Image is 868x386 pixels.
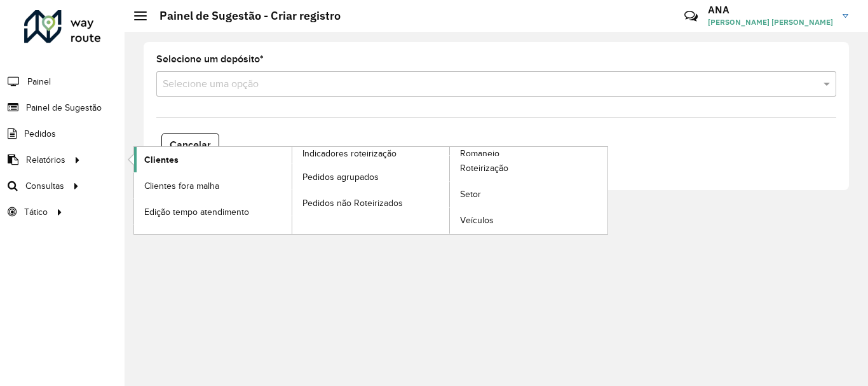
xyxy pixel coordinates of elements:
[24,127,56,141] span: Pedidos
[450,182,607,207] a: Setor
[460,162,508,175] span: Roteirização
[144,205,249,219] span: Edição tempo atendimento
[144,179,219,193] span: Clientes fora malha
[292,164,450,190] a: Pedidos agrupados
[302,147,397,160] span: Indicadores roteirização
[25,179,64,193] span: Consultas
[708,4,833,16] h3: ANA
[292,190,450,216] a: Pedidos não Roteirizados
[450,156,607,181] a: Roteirização
[26,153,65,167] span: Relatórios
[302,170,379,184] span: Pedidos agrupados
[292,147,608,234] a: Romaneio
[134,147,450,234] a: Indicadores roteirização
[460,147,499,160] span: Romaneio
[677,3,705,30] a: Contato Rápido
[144,153,179,167] span: Clientes
[460,214,494,227] span: Veículos
[134,199,292,224] a: Edição tempo atendimento
[134,173,292,198] a: Clientes fora malha
[156,52,264,67] label: Selecione um depósito
[134,147,292,172] a: Clientes
[147,9,341,23] h2: Painel de Sugestão - Criar registro
[302,196,403,210] span: Pedidos não Roteirizados
[708,17,833,28] span: [PERSON_NAME] [PERSON_NAME]
[450,208,607,233] a: Veículos
[170,139,211,150] span: Cancelar
[27,75,51,88] span: Painel
[460,188,481,201] span: Setor
[161,133,219,157] button: Cancelar
[24,205,48,219] span: Tático
[26,101,102,114] span: Painel de Sugestão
